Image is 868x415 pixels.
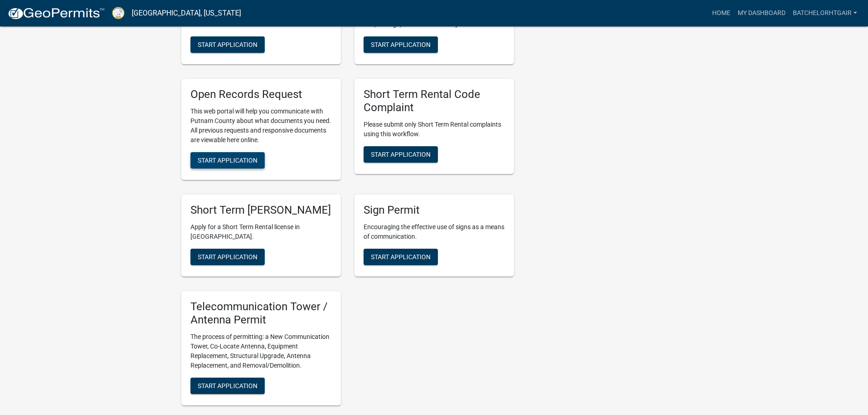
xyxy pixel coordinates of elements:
button: Start Application [190,36,265,53]
button: Start Application [190,378,265,394]
span: Start Application [198,157,257,164]
span: Start Application [371,41,431,48]
a: My Dashboard [734,5,789,22]
p: Encouraging the effective use of signs as a means of communication. [364,222,505,241]
h5: Short Term [PERSON_NAME] [190,204,332,217]
p: This web portal will help you communicate with Putnam County about what documents you need. All p... [190,107,332,145]
h5: Short Term Rental Code Complaint [364,88,505,114]
p: Please submit only Short Term Rental complaints using this workflow. [364,120,505,139]
button: Start Application [364,146,438,163]
a: Home [709,5,734,22]
a: [GEOGRAPHIC_DATA], [US_STATE] [132,5,241,21]
a: Batchelorhtgair [789,5,861,22]
button: Start Application [364,249,438,265]
button: Start Application [190,152,265,169]
span: Start Application [198,41,257,48]
span: Start Application [198,382,257,389]
p: The process of permitting: a New Communication Tower, Co-Locate Antenna, Equipment Replacement, S... [190,332,332,370]
h5: Sign Permit [364,204,505,217]
h5: Open Records Request [190,88,332,101]
button: Start Application [364,36,438,53]
span: Start Application [371,253,431,261]
span: Start Application [198,253,257,261]
img: Putnam County, Georgia [112,7,124,19]
p: Apply for a Short Term Rental license in [GEOGRAPHIC_DATA]. [190,222,332,241]
h5: Telecommunication Tower / Antenna Permit [190,300,332,327]
button: Start Application [190,249,265,265]
span: Start Application [371,151,431,158]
